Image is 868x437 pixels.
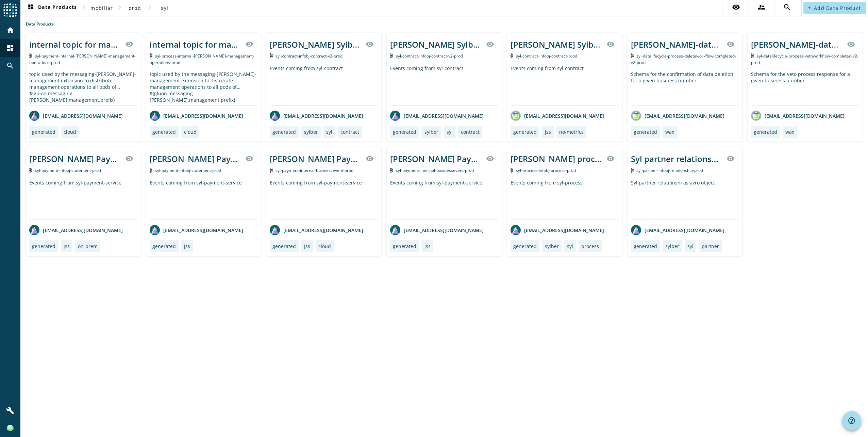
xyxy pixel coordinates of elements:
[447,129,453,135] div: syl
[88,2,116,14] button: mobiliar
[29,39,121,50] div: internal topic for management operations for ${gluon.messaging.[PERSON_NAME].management.prefix}
[665,129,674,135] div: wax
[848,417,856,425] mat-icon: help_outline
[245,40,253,48] mat-icon: visibility
[511,111,604,121] div: [EMAIL_ADDRESS][DOMAIN_NAME]
[511,179,619,220] div: Events coming from syl-process
[125,40,133,48] mat-icon: visibility
[146,3,154,12] mat-icon: chevron_right
[304,129,318,135] div: sylber
[511,225,521,235] img: avatar
[751,39,843,50] div: [PERSON_NAME]-datalifecycle process veto workflow completed
[511,111,521,121] img: avatar
[727,155,735,163] mat-icon: visibility
[631,111,641,121] img: avatar
[390,153,482,164] div: [PERSON_NAME] Payment internal of Business events producer
[783,3,791,11] mat-icon: search
[6,26,14,34] mat-icon: home
[129,5,141,11] span: prod
[631,225,641,235] img: avatar
[732,3,740,11] mat-icon: visibility
[154,2,176,14] button: syl
[150,39,241,50] div: internal topic for management operations for ${gluon.messaging.[PERSON_NAME].management.prefix}
[516,167,576,173] span: Kafka Topic: syl-process-infobj-process-prod
[32,129,55,135] div: generated
[390,225,484,235] div: [EMAIL_ADDRESS][DOMAIN_NAME]
[390,53,393,58] img: Kafka Topic: syl-contract-infobj-contract-v2-prod
[152,243,176,249] div: generated
[29,111,123,121] div: [EMAIL_ADDRESS][DOMAIN_NAME]
[90,5,113,11] span: mobiliar
[272,129,296,135] div: generated
[26,21,863,27] div: Data Products
[3,3,17,17] img: spoud-logo.svg
[270,168,273,173] img: Kafka Topic: syl-payment-internal-businessevent-prod
[665,243,679,249] div: sylber
[318,243,331,249] div: cloud
[757,3,766,11] mat-icon: supervisor_account
[785,129,794,135] div: wax
[606,155,615,163] mat-icon: visibility
[184,243,190,249] div: jss
[150,53,254,65] span: Kafka Topic: syl-process-internal-kafka-management-operations-prod
[340,129,359,135] div: contract
[636,167,703,173] span: Kafka Topic: syl-partner-infobj-relationship-prod
[150,111,243,121] div: [EMAIL_ADDRESS][DOMAIN_NAME]
[152,129,176,135] div: generated
[559,129,584,135] div: no-metrics
[116,3,124,12] mat-icon: chevron_right
[64,243,70,249] div: jss
[7,425,14,432] img: 3a48fcac8981e98abad0d19906949f8f
[513,129,537,135] div: generated
[29,71,137,105] div: topic used by the messaging-[PERSON_NAME]-management extension to distribute management operation...
[29,111,39,121] img: avatar
[245,155,253,163] mat-icon: visibility
[64,129,76,135] div: cloud
[631,179,739,220] div: Syl partner relationshi as avro object
[366,40,374,48] mat-icon: visibility
[78,243,98,249] div: on-prem
[29,179,137,220] div: Events coming from syl-payment-service
[150,71,258,105] div: topic used by the messaging-[PERSON_NAME]-management extension to distribute management operation...
[270,53,273,58] img: Kafka Topic: syl-contract-infobj-contract-v3-prod
[631,71,739,105] div: Schema for the confirmation of data deletion for a given business number
[390,111,400,121] img: avatar
[270,65,378,105] div: Events coming from syl-contract
[304,243,310,249] div: jss
[270,153,362,164] div: [PERSON_NAME] Payment internal of Business events producer
[326,129,332,135] div: syl
[567,243,573,249] div: syl
[24,2,80,14] button: Data Products
[270,111,280,121] img: avatar
[29,53,32,58] img: Kafka Topic: syl-payment-internal-kafka-management-operations-prod
[6,406,14,415] mat-icon: build
[511,53,514,58] img: Kafka Topic: syl-contract-infobj-contract-prod
[634,243,657,249] div: generated
[270,179,378,220] div: Events coming from syl-payment-service
[124,2,146,14] button: prod
[155,167,221,173] span: Kafka Topic: syl-payment-infobj-statement-prod
[751,53,754,58] img: Kafka Topic: syl-datalifecycle-process-vetoworkflow-completed-v2-prod
[29,53,136,65] span: Kafka Topic: syl-payment-internal-kafka-management-operations-prod
[396,167,474,173] span: Kafka Topic: syl-payment-internal-businessevent-prod
[270,111,363,121] div: [EMAIL_ADDRESS][DOMAIN_NAME]
[702,243,719,249] div: partner
[366,155,374,163] mat-icon: visibility
[270,225,363,235] div: [EMAIL_ADDRESS][DOMAIN_NAME]
[150,111,160,121] img: avatar
[270,225,280,235] img: avatar
[125,155,133,163] mat-icon: visibility
[513,243,537,249] div: generated
[751,111,845,121] div: [EMAIL_ADDRESS][DOMAIN_NAME]
[6,62,14,70] mat-icon: search
[581,243,599,249] div: process
[606,40,615,48] mat-icon: visibility
[424,243,431,249] div: jss
[29,153,121,164] div: [PERSON_NAME] Payment infobj of Statement producer
[631,153,723,164] div: Syl partner relationship topic
[486,40,494,48] mat-icon: visibility
[150,179,258,220] div: Events coming from syl-payment-service
[29,168,32,173] img: Kafka Topic: syl-payment-infobj-statement-prod
[390,168,393,173] img: Kafka Topic: syl-payment-internal-businessevent-prod
[511,39,602,50] div: [PERSON_NAME] Sylber contract status producer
